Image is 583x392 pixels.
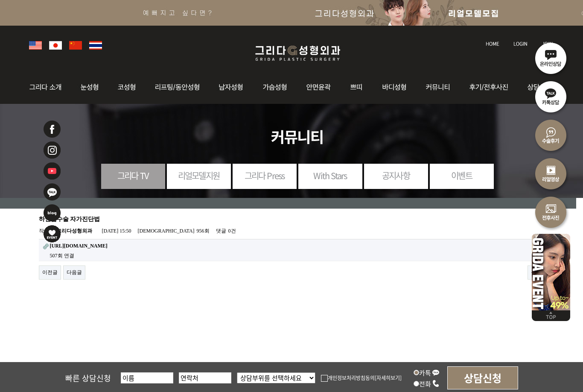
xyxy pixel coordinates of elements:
img: 페이스북 [43,120,61,139]
a: With Stars [298,164,362,187]
img: 남자성형 [210,71,254,104]
img: 코성형 [109,71,145,104]
a: 목록 [528,265,545,280]
img: 눈성형 [71,71,109,104]
input: 전화 [414,381,419,386]
img: 수술전후사진 [532,192,570,231]
img: 이벤트 [43,224,61,243]
img: global_japan.png [49,41,62,50]
img: 바디성형 [373,71,417,104]
img: 카톡상담 [532,77,570,115]
img: 수술후기 [532,115,570,154]
section: 작성자 [DEMOGRAPHIC_DATA] 댓글 [39,227,545,239]
img: 후기/전후사진 [461,71,520,104]
img: 인스타그램 [43,141,61,159]
img: 동안성형 [145,71,210,104]
img: 쁘띠 [341,71,373,104]
img: checkbox.png [321,375,328,382]
img: home_text.jpg [486,41,499,46]
label: 전화 [414,379,440,388]
a: 리얼모델지원 [167,164,231,187]
img: 이벤트 [532,231,570,310]
a: 그리다 Press [233,164,297,187]
img: kakao_icon.png [432,368,440,376]
img: 커뮤니티 [417,71,461,104]
a: 이벤트 [430,164,494,187]
img: global_thailand.png [89,41,102,50]
strong: [DATE] 15:50 [102,228,131,234]
img: global_china.png [69,41,82,50]
img: 네이버블로그 [43,203,61,222]
img: login_text.jpg [513,41,528,46]
label: 카톡 [414,368,440,377]
span: 그리다성형외과 [56,228,92,234]
a: 공지사항 [364,164,428,187]
input: 이름 [121,372,173,383]
h1: 하안검수술 자가진단법 [39,211,545,227]
img: 카카오톡 [43,183,61,201]
img: 가슴성형 [254,71,297,104]
img: global_usa.png [29,41,42,50]
a: 이전글 [39,265,61,280]
input: 카톡 [414,370,419,375]
strong: [URL][DOMAIN_NAME] [50,243,108,249]
input: 연락처 [179,372,231,383]
img: 온라인상담 [532,38,570,77]
a: [URL][DOMAIN_NAME] [43,239,540,252]
a: 그리다 TV [101,164,165,187]
img: call_icon.png [432,380,440,387]
input: 상담신청 [447,366,518,389]
img: 그리다소개 [25,71,71,104]
label: 개인정보처리방침동의 [321,374,375,381]
img: 위로가기 [532,310,570,321]
img: 안면윤곽 [297,71,341,104]
a: [자세히보기] [375,374,402,381]
span: 빠른 상담신청 [65,372,111,383]
img: 상담/문의 [520,71,558,104]
img: 유투브 [43,162,61,180]
strong: 0건 [228,227,236,235]
img: 리얼영상 [532,154,570,192]
strong: 956회 [197,227,210,235]
img: 그리다성형외과 [247,43,349,63]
